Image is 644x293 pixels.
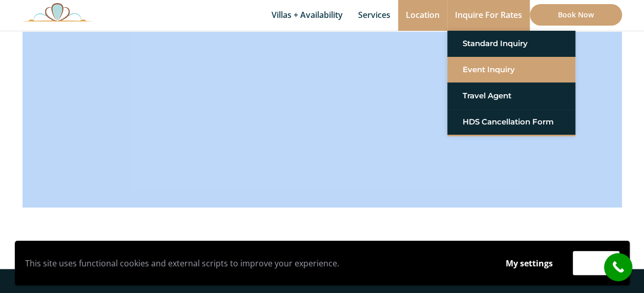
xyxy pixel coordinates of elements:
[463,113,560,131] a: HDS Cancellation Form
[23,3,92,22] img: Awesome Logo
[463,34,560,53] a: Standard Inquiry
[463,60,560,79] a: Event Inquiry
[607,256,630,279] i: call
[573,251,619,275] button: Accept
[530,4,622,26] a: Book Now
[496,252,563,275] button: My settings
[463,87,560,105] a: Travel Agent
[25,256,486,271] p: This site uses functional cookies and external scripts to improve your experience.
[604,253,632,281] a: call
